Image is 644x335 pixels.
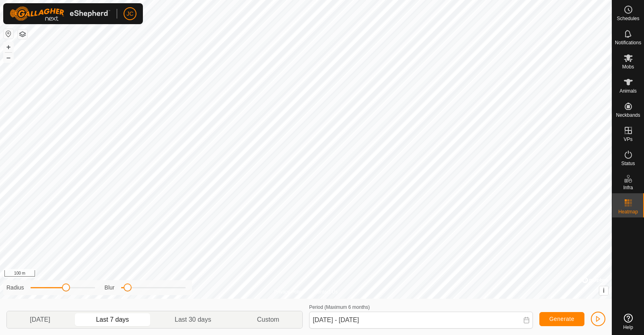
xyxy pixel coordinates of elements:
span: i [603,287,605,294]
button: Generate [539,312,584,326]
label: Blur [105,283,115,292]
button: Reset Map [4,29,13,39]
span: Last 30 days [175,315,211,325]
span: Generate [549,316,574,322]
span: Notifications [615,40,641,45]
a: Privacy Policy [274,288,304,296]
label: Radius [6,283,24,292]
button: + [4,42,13,52]
span: Mobs [622,64,634,69]
span: Last 7 days [96,315,129,325]
label: Period (Maximum 6 months) [309,304,370,310]
span: JC [126,10,133,18]
span: [DATE] [30,315,50,325]
button: – [4,53,13,62]
span: Infra [623,185,633,190]
a: Contact Us [314,288,338,296]
span: Custom [257,315,279,325]
button: i [599,286,608,295]
span: Status [621,161,635,166]
img: Gallagher Logo [10,6,110,21]
button: Map Layers [18,29,27,39]
span: Help [623,325,633,330]
span: Schedules [617,16,639,21]
a: Help [612,310,644,333]
span: Animals [619,89,637,93]
span: Heatmap [618,209,638,214]
span: Neckbands [616,113,640,118]
span: VPs [623,137,632,142]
